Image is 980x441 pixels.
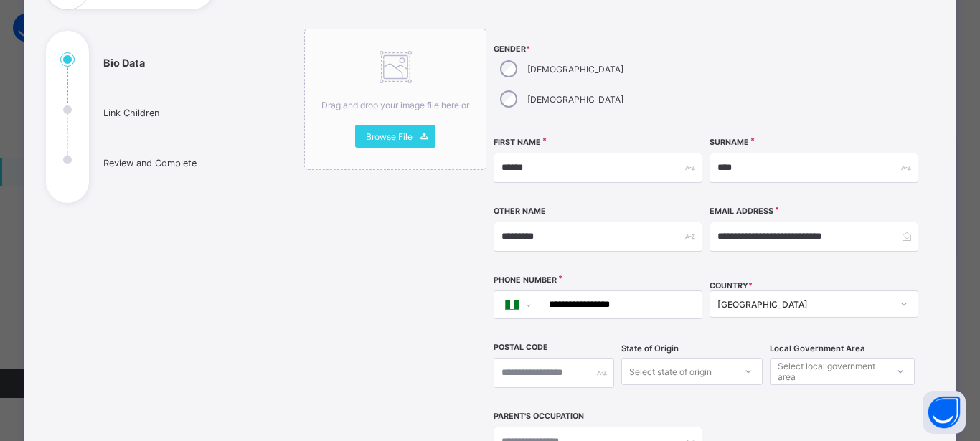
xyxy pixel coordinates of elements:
[923,391,966,434] button: Open asap
[494,343,548,352] label: Postal Code
[321,100,469,110] span: Drag and drop your image file here or
[717,299,892,310] div: [GEOGRAPHIC_DATA]
[494,44,702,54] span: Gender
[527,94,623,105] label: [DEMOGRAPHIC_DATA]
[710,281,753,290] span: COUNTRY
[494,207,546,216] label: Other Name
[304,29,486,170] div: Drag and drop your image file here orBrowse File
[527,64,623,75] label: [DEMOGRAPHIC_DATA]
[778,358,886,385] div: Select local government area
[494,275,557,285] label: Phone Number
[629,358,712,385] div: Select state of origin
[710,207,773,216] label: Email Address
[366,131,413,142] span: Browse File
[494,138,541,147] label: First Name
[621,343,679,354] span: State of Origin
[710,138,749,147] label: Surname
[494,412,584,421] label: Parent's Occupation
[770,343,865,354] span: Local Government Area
